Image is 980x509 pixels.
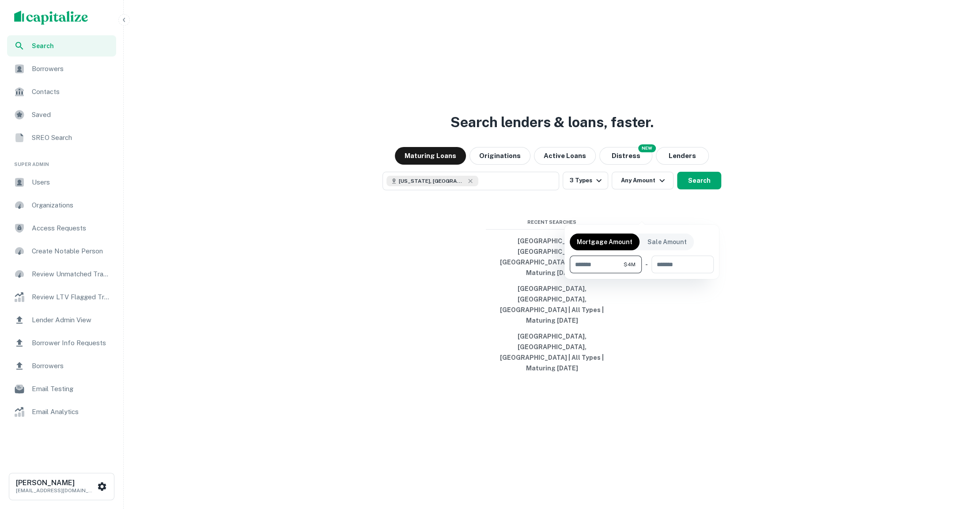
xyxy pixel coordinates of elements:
div: - [645,256,648,273]
iframe: Chat Widget [936,438,980,481]
p: Sale Amount [647,237,687,247]
p: Mortgage Amount [577,237,632,247]
span: $4M [624,260,636,268]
